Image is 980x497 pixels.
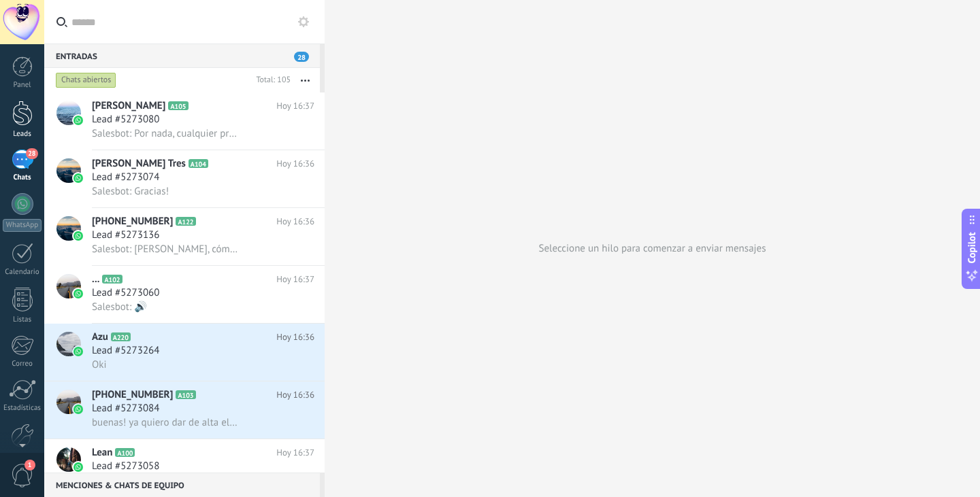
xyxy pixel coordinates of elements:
img: icon [73,405,83,414]
a: avataricon[PERSON_NAME]A105Hoy 16:37Lead #5273080Salesbot: Por nada, cualquier pregunta que tenga... [44,92,325,150]
span: Hoy 16:37 [276,446,314,460]
div: WhatsApp [3,219,42,232]
a: avataricon[PHONE_NUMBER]A122Hoy 16:36Lead #5273136Salesbot: [PERSON_NAME], cómo estás? [44,208,325,265]
span: [PHONE_NUMBER] [92,215,173,228]
span: Lead #5273074 [92,171,159,184]
img: icon [73,116,83,125]
div: Estadísticas [3,404,42,413]
a: avataricon[PERSON_NAME] TresA104Hoy 16:36Lead #5273074Salesbot: Gracias! [44,150,325,207]
span: A220 [111,332,131,341]
span: buenas! ya quiero dar de alta el sistema [92,416,240,429]
span: A102 [102,275,122,284]
span: Lead #5273058 [92,460,159,473]
div: Chats [3,173,42,182]
span: A122 [176,217,195,226]
span: Salesbot: Gracias! [92,185,169,198]
a: avataricon...A102Hoy 16:37Lead #5273060Salesbot: 🔊 [44,266,325,323]
span: Hoy 16:37 [276,99,314,113]
button: Más [291,68,320,92]
span: A104 [189,159,208,168]
span: Hoy 16:37 [276,273,314,286]
div: Chats abiertos [56,72,116,88]
a: avataricon[PHONE_NUMBER]A103Hoy 16:36Lead #5273084buenas! ya quiero dar de alta el sistema [44,381,325,439]
span: ... [92,273,99,286]
span: Lead #5273084 [92,402,159,415]
img: icon [73,289,83,298]
div: Panel [3,81,42,90]
span: Hoy 16:36 [276,330,314,344]
img: icon [73,462,83,472]
a: avatariconAzuA220Hoy 16:36Lead #5273264Oki [44,324,325,381]
span: [PHONE_NUMBER] [92,388,173,402]
span: Lead #5273264 [92,344,159,358]
span: [PERSON_NAME] [92,99,165,113]
div: Correo [3,360,42,369]
span: Hoy 16:36 [276,215,314,228]
span: Lean [92,446,112,460]
a: avatariconLeanA100Hoy 16:37Lead #5273058 [44,439,325,496]
img: icon [73,347,83,356]
span: Lead #5273136 [92,228,159,242]
div: Menciones & Chats de equipo [44,473,320,497]
span: A103 [176,390,195,399]
span: Salesbot: [PERSON_NAME], cómo estás? [92,243,240,256]
span: Salesbot: Por nada, cualquier pregunta que tengas podes comunicarte y vemos de resolverlo☺️ [92,127,240,140]
img: icon [73,231,83,241]
div: Entradas [44,44,320,68]
div: Calendario [3,268,42,277]
div: Listas [3,315,42,324]
span: Oki [92,358,106,371]
span: [PERSON_NAME] Tres [92,157,186,171]
span: Lead #5273060 [92,286,159,300]
div: Leads [3,130,42,139]
span: Salesbot: 🔊 [92,301,147,313]
span: Hoy 16:36 [276,388,314,402]
span: Azu [92,330,108,344]
span: A105 [168,101,188,110]
span: Lead #5273080 [92,113,159,126]
span: A100 [115,448,135,457]
img: icon [73,173,83,183]
span: 28 [294,52,309,62]
span: 28 [26,148,37,159]
span: 1 [24,460,35,470]
span: Hoy 16:36 [276,157,314,171]
span: Copilot [965,232,979,263]
div: Total: 105 [250,73,291,87]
